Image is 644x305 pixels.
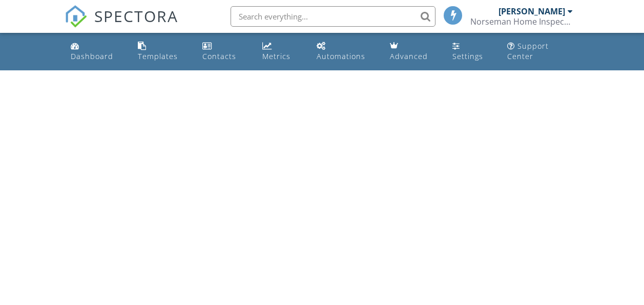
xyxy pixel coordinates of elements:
[317,51,365,61] div: Automations
[313,37,378,66] a: Automations (Basic)
[202,51,236,61] div: Contacts
[448,37,495,66] a: Settings
[138,51,178,61] div: Templates
[71,51,113,61] div: Dashboard
[65,5,87,28] img: The Best Home Inspection Software - Spectora
[390,51,428,61] div: Advanced
[65,14,178,35] a: SPECTORA
[470,16,573,27] div: Norseman Home Inspections LLC
[258,37,304,66] a: Metrics
[507,41,549,61] div: Support Center
[386,37,440,66] a: Advanced
[498,6,565,16] div: [PERSON_NAME]
[94,5,178,27] span: SPECTORA
[262,51,290,61] div: Metrics
[198,37,250,66] a: Contacts
[134,37,190,66] a: Templates
[452,51,483,61] div: Settings
[67,37,126,66] a: Dashboard
[231,6,435,27] input: Search everything...
[503,37,577,66] a: Support Center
